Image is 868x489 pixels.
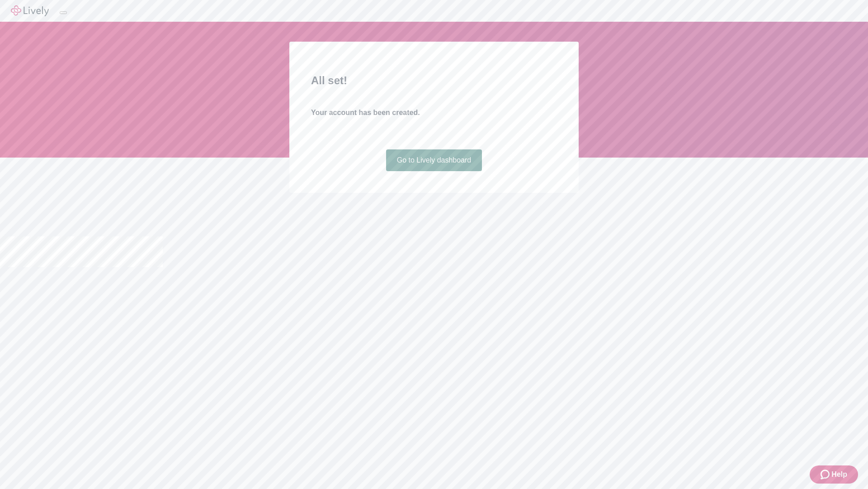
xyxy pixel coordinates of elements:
[810,465,858,484] button: Zendesk support iconHelp
[831,469,847,480] span: Help
[386,149,482,171] a: Go to Lively dashboard
[11,5,49,16] img: Lively
[311,72,557,89] h2: All set!
[60,11,67,14] button: Log out
[311,107,557,118] h4: Your account has been created.
[821,469,831,480] svg: Zendesk support icon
